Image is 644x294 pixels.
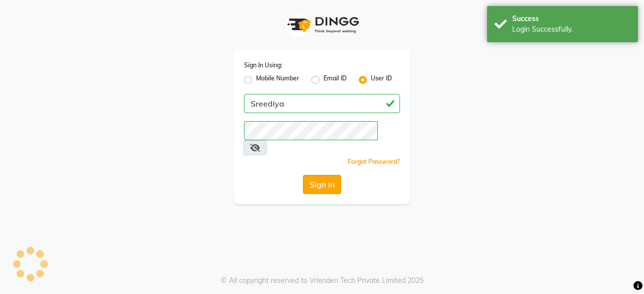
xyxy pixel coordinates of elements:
label: Sign In Using: [244,61,282,70]
div: Success [512,14,630,24]
button: Sign In [303,175,341,194]
div: Login Successfully. [512,24,630,35]
label: User ID [371,74,392,86]
input: Username [244,121,378,140]
label: Mobile Number [256,74,299,86]
input: Username [244,94,400,113]
label: Email ID [324,74,347,86]
img: logo1.svg [282,10,362,40]
a: Forgot Password? [348,158,400,165]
